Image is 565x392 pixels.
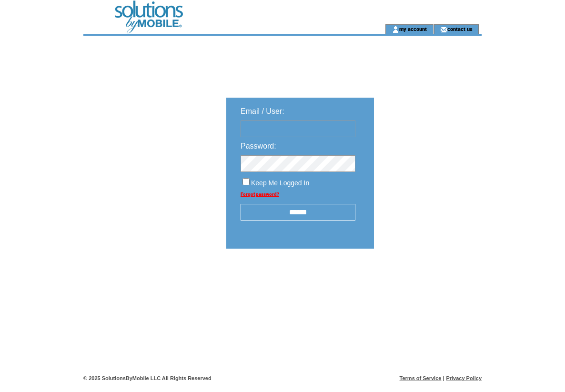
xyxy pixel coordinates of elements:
[83,375,212,381] span: © 2025 SolutionsByMobile LLC All Rights Reserved
[241,191,279,197] a: Forgot password?
[400,375,442,381] a: Terms of Service
[399,26,427,32] a: my account
[447,26,473,32] a: contact us
[440,26,447,33] img: contact_us_icon.gif;jsessionid=E697E749E737DCE374F27D2E7DA8FE37
[392,26,399,33] img: account_icon.gif;jsessionid=E697E749E737DCE374F27D2E7DA8FE37
[446,375,482,381] a: Privacy Policy
[402,272,449,284] img: transparent.png;jsessionid=E697E749E737DCE374F27D2E7DA8FE37
[241,142,276,150] span: Password:
[241,107,284,115] span: Email / User:
[443,375,444,381] span: |
[251,179,309,187] span: Keep Me Logged In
